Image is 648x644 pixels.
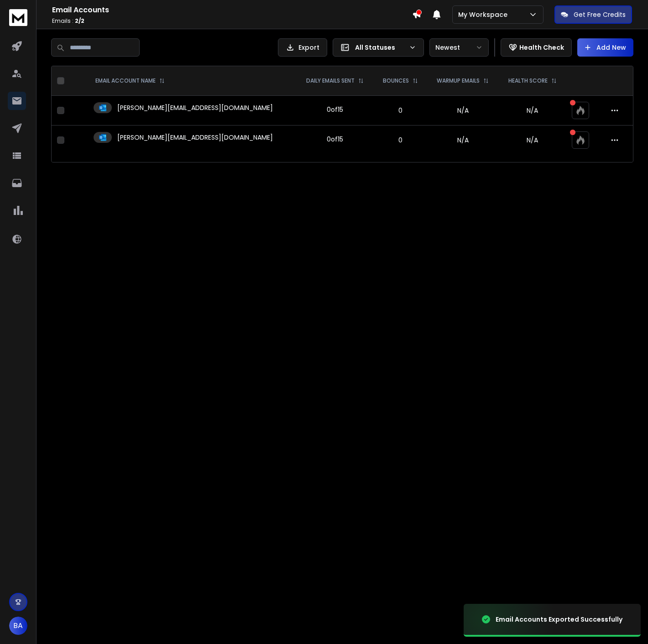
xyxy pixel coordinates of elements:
[15,24,22,31] img: website_grey.svg
[427,126,499,155] td: N/A
[508,77,548,84] p: HEALTH SCORE
[52,17,412,25] p: Emails :
[383,77,409,84] p: BOUNCES
[117,103,273,112] p: [PERSON_NAME][EMAIL_ADDRESS][DOMAIN_NAME]
[379,106,422,115] p: 0
[496,615,622,624] div: Email Accounts Exported Successfully
[577,38,633,57] button: Add New
[504,106,561,115] p: N/A
[327,105,343,114] div: 0 of 15
[501,38,572,57] button: Health Check
[306,77,355,84] p: DAILY EMAILS SENT
[437,77,480,84] p: WARMUP EMAILS
[458,10,511,19] p: My Workspace
[75,17,84,25] span: 2 / 2
[48,54,70,60] div: Dominio
[427,96,499,126] td: N/A
[504,136,561,145] p: N/A
[95,77,165,84] div: EMAIL ACCOUNT NAME
[574,10,626,19] p: Get Free Credits
[97,53,105,60] img: tab_keywords_by_traffic_grey.svg
[519,43,564,52] p: Health Check
[379,136,422,145] p: 0
[52,5,412,16] h1: Email Accounts
[9,617,27,635] button: BA
[429,38,489,57] button: Newest
[107,54,145,60] div: Palabras clave
[278,38,327,57] button: Export
[327,135,343,144] div: 0 of 15
[355,43,405,52] p: All Statuses
[15,15,22,22] img: logo_orange.svg
[24,24,67,31] div: Dominio: [URL]
[26,15,45,22] div: v 4.0.24
[38,53,45,60] img: tab_domain_overview_orange.svg
[117,133,273,142] p: [PERSON_NAME][EMAIL_ADDRESS][DOMAIN_NAME]
[9,9,27,26] img: logo
[554,5,632,24] button: Get Free Credits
